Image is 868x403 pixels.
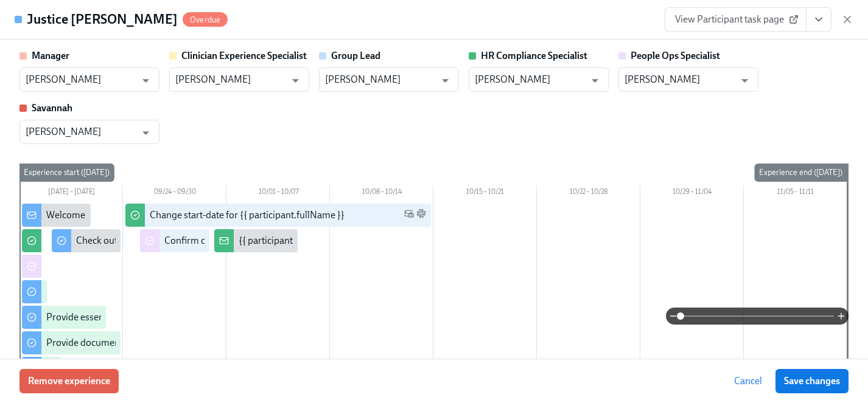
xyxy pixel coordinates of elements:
div: 10/22 – 10/28 [537,185,640,201]
div: Check out our recommended laptop specs [76,234,251,247]
div: Change start-date for {{ participant.fullName }} [150,208,345,222]
span: Slack [416,208,426,222]
span: Overdue [183,15,228,24]
div: 10/01 – 10/07 [226,185,330,201]
div: Experience start ([DATE]) [19,164,114,182]
div: [DATE] – [DATE] [19,185,123,201]
div: Provide documents for your I9 verification [46,336,221,350]
div: Confirm cleared by People Ops [164,234,293,247]
button: Open [286,71,305,90]
button: Open [586,71,604,90]
strong: Clinician Experience Specialist [181,50,307,61]
button: View task page [806,7,831,32]
a: View Participant task page [665,7,807,32]
strong: Savannah [32,102,72,114]
strong: HR Compliance Specialist [481,50,587,61]
button: Remove experience [19,369,119,393]
button: Open [136,71,155,90]
strong: People Ops Specialist [631,50,720,61]
span: Cancel [734,375,762,387]
div: 10/15 – 10/21 [433,185,537,201]
div: 10/08 – 10/14 [330,185,433,201]
strong: Manager [32,50,69,61]
h4: Justice [PERSON_NAME] [27,10,178,29]
div: 10/29 – 11/04 [640,185,744,201]
button: Open [735,71,754,90]
div: Experience end ([DATE]) [754,164,847,182]
span: View Participant task page [675,13,796,26]
button: Open [136,123,155,142]
div: Welcome from the Charlie Health Compliance Team 👋 [46,208,275,222]
div: {{ participant.fullName }} has filled out the onboarding form [239,234,487,247]
div: 11/05 – 11/11 [744,185,847,201]
span: Save changes [784,375,840,387]
span: Remove experience [28,375,110,387]
button: Cancel [726,369,771,393]
strong: Group Lead [331,50,380,61]
button: Save changes [775,369,849,393]
button: Open [436,71,455,90]
div: 09/24 – 09/30 [123,185,226,201]
span: Work Email [404,208,414,222]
